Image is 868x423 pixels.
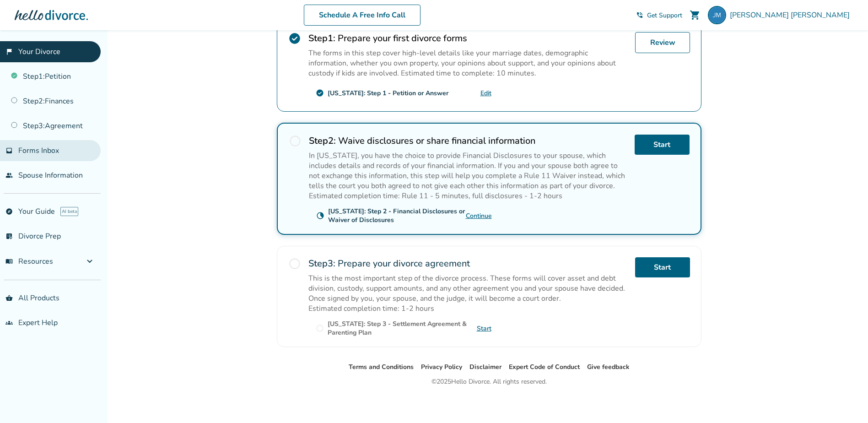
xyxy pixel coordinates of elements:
a: Terms and Conditions [349,363,414,371]
p: The forms in this step cover high-level details like your marriage dates, demographic information... [308,48,628,78]
strong: Step 2 : [309,135,336,147]
span: people [5,172,13,179]
span: Get Support [647,11,682,20]
span: clock_loader_40 [316,211,324,220]
span: inbox [5,147,13,154]
span: menu_book [5,258,13,265]
span: check_circle [316,89,324,97]
a: Start [635,135,690,155]
span: radio_button_unchecked [289,135,302,147]
a: Start [477,324,491,333]
p: Estimated completion time: Rule 11 - 5 minutes, full disclosures - 1-2 hours [309,191,627,201]
a: Expert Code of Conduct [509,363,580,371]
span: groups [5,319,13,326]
img: jeb.moffitt@gmail.com [708,6,726,24]
a: Continue [466,211,492,220]
a: Start [635,257,690,277]
div: [US_STATE]: Step 1 - Petition or Answer [328,89,448,98]
span: shopping_cart [690,10,701,21]
h2: Prepare your first divorce forms [308,32,628,44]
p: Estimated completion time: 1-2 hours [308,304,628,314]
li: Give feedback [587,362,630,373]
a: Schedule A Free Info Call [304,5,421,26]
a: Privacy Policy [421,363,462,371]
iframe: Chat Widget [822,379,868,423]
li: Disclaimer [469,362,501,373]
span: flag_2 [5,48,13,55]
p: This is the most important step of the divorce process. These forms will cover asset and debt div... [308,273,628,304]
span: Resources [5,256,53,266]
span: expand_more [84,256,95,267]
h2: Prepare your divorce agreement [308,257,628,270]
div: [US_STATE]: Step 3 - Settlement Agreement & Parenting Plan [328,320,477,337]
span: Forms Inbox [18,146,59,156]
span: list_alt_check [5,233,13,240]
a: phone_in_talkGet Support [636,11,682,20]
span: check_circle [288,32,301,45]
span: shopping_basket [5,294,13,302]
span: [PERSON_NAME] [PERSON_NAME] [730,10,853,20]
div: © 2025 Hello Divorce. All rights reserved. [431,376,547,387]
a: Review [635,32,690,53]
a: Edit [480,89,491,98]
span: explore [5,208,13,215]
span: radio_button_unchecked [316,324,324,332]
span: phone_in_talk [636,11,643,19]
h2: Waive disclosures or share financial information [309,135,627,147]
span: AI beta [60,207,78,216]
div: [US_STATE]: Step 2 - Financial Disclosures or Waiver of Disclosures [328,207,466,224]
span: radio_button_unchecked [288,257,301,270]
strong: Step 1 : [308,32,335,44]
strong: Step 3 : [308,257,335,270]
p: In [US_STATE], you have the choice to provide Financial Disclosures to your spouse, which include... [309,151,627,191]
